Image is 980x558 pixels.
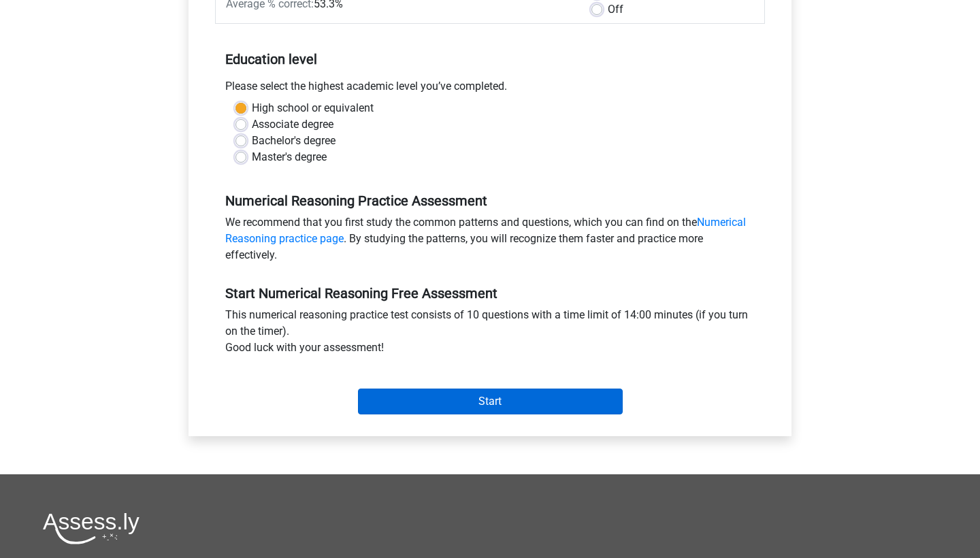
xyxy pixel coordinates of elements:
h5: Start Numerical Reasoning Free Assessment [225,285,755,301]
h5: Numerical Reasoning Practice Assessment [225,193,755,209]
div: This numerical reasoning practice test consists of 10 questions with a time limit of 14:00 minute... [215,307,765,361]
h5: Education level [225,46,755,73]
label: High school or equivalent [252,100,374,116]
div: We recommend that you first study the common patterns and questions, which you can find on the . ... [215,214,765,269]
input: Start [358,389,623,414]
img: Assessly logo [43,512,140,544]
label: Bachelor's degree [252,133,336,149]
label: Associate degree [252,116,333,133]
label: Off [608,1,623,18]
label: Master's degree [252,149,327,165]
div: Please select the highest academic level you’ve completed. [215,78,765,100]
